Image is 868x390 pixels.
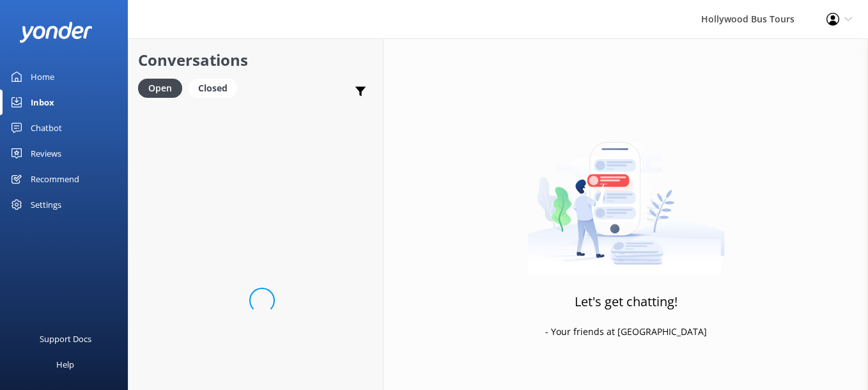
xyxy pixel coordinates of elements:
[19,22,93,43] img: yonder-white-logo.png
[56,352,74,377] div: Help
[545,325,707,339] p: - Your friends at [GEOGRAPHIC_DATA]
[138,48,373,72] h2: Conversations
[31,64,54,90] div: Home
[575,292,678,312] h3: Let's get chatting!
[138,79,182,98] div: Open
[527,115,725,275] img: artwork of a man stealing a conversation from at giant smartphone
[189,79,237,98] div: Closed
[31,90,54,115] div: Inbox
[31,115,62,141] div: Chatbot
[31,192,61,217] div: Settings
[40,326,91,352] div: Support Docs
[189,81,244,95] a: Closed
[138,81,189,95] a: Open
[31,141,61,166] div: Reviews
[31,166,79,192] div: Recommend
